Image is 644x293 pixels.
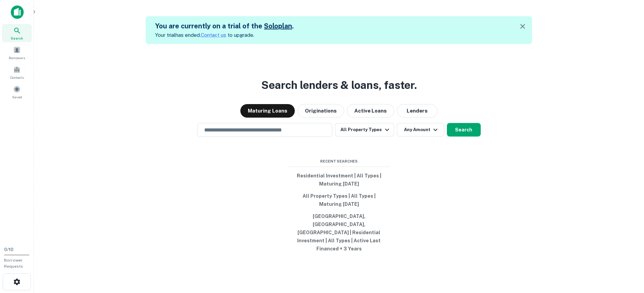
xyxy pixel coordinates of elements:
[610,239,644,271] iframe: Chat Widget
[297,104,344,118] button: Originations
[4,247,14,252] span: 0 / 10
[347,104,394,118] button: Active Loans
[11,5,24,19] img: capitalize-icon.png
[9,55,25,60] span: Borrowers
[397,123,444,137] button: Any Amount
[11,35,23,41] span: Search
[447,123,481,137] button: Search
[288,170,390,190] button: Residential Investment | All Types | Maturing [DATE]
[240,104,295,118] button: Maturing Loans
[264,22,292,30] a: Soloplan
[201,32,226,38] a: Contact us
[2,83,32,101] a: Saved
[10,75,24,80] span: Contacts
[2,44,32,62] a: Borrowers
[12,94,22,100] span: Saved
[288,158,390,164] span: Recent Searches
[288,190,390,210] button: All Property Types | All Types | Maturing [DATE]
[155,21,294,31] h5: You are currently on a trial of the .
[335,123,394,137] button: All Property Types
[2,63,32,81] a: Contacts
[2,24,32,42] a: Search
[155,31,294,39] p: Your trial has ended. to upgrade.
[261,77,417,93] h3: Search lenders & loans, faster.
[288,210,390,255] button: [GEOGRAPHIC_DATA], [GEOGRAPHIC_DATA], [GEOGRAPHIC_DATA] | Residential Investment | All Types | Ac...
[397,104,437,118] button: Lenders
[4,258,23,269] span: Borrower Requests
